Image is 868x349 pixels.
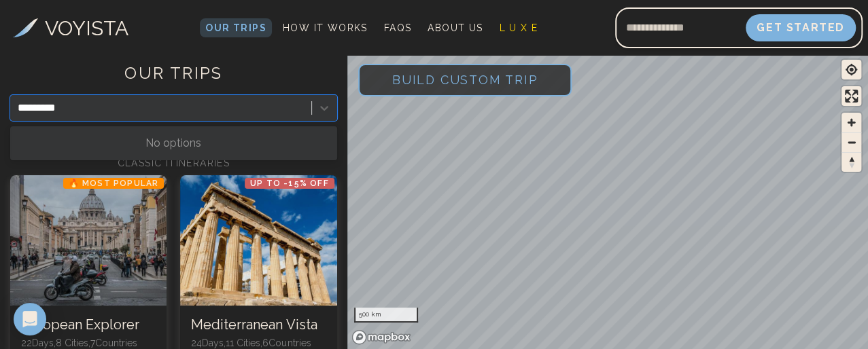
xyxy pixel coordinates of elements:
div: Open Intercom Messenger [14,303,46,335]
img: Voyista Logo [13,18,38,37]
button: Find my location [841,60,861,79]
a: FAQs [379,18,417,37]
span: About Us [428,22,483,33]
span: Our Trips [205,22,266,33]
a: Mapbox homepage [351,329,411,345]
p: 🔥 Most Popular [63,178,164,189]
a: L U X E [493,18,543,37]
span: Reset bearing to north [841,153,861,172]
div: 500 km [354,308,418,323]
h2: CLASSIC ITINERARIES [10,156,337,170]
button: Reset bearing to north [841,152,861,172]
h3: Mediterranean Vista [191,316,326,333]
button: Build Custom Trip [358,64,572,96]
span: L U X E [499,22,538,33]
span: FAQs [384,22,412,33]
p: Up to -15% OFF [245,178,334,189]
button: Get Started [746,14,856,41]
span: Build Custom Trip [370,51,560,109]
a: Our Trips [200,18,272,37]
span: Zoom out [841,133,861,152]
h3: European Explorer [21,316,156,333]
a: How It Works [277,18,373,37]
span: How It Works [283,22,368,33]
a: About Us [422,18,488,37]
a: VOYISTA [13,13,128,43]
canvas: Map [347,53,868,349]
h1: OUR TRIPS [10,62,337,95]
div: No options [11,130,336,157]
button: Zoom out [841,132,861,152]
button: Zoom in [841,113,861,132]
button: Enter fullscreen [841,86,861,106]
input: Email address [615,12,746,44]
h3: VOYISTA [45,13,128,43]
